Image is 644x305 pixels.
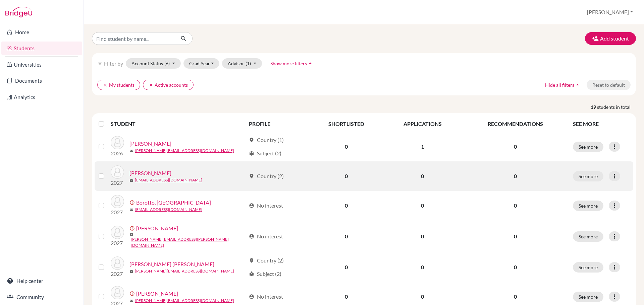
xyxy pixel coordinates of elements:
i: clear [149,83,153,87]
a: Universities [1,58,82,71]
img: Enrcih Verdier, Emilia [111,286,124,299]
td: 0 [309,252,383,282]
td: 0 [309,220,383,252]
span: location_on [249,258,254,263]
i: arrow_drop_up [307,60,314,67]
p: 2027 [111,179,124,187]
img: Abusrewil, Adam [111,136,124,149]
span: (1) [246,61,251,66]
p: 2026 [111,149,124,157]
a: Borotto, [GEOGRAPHIC_DATA] [136,199,211,207]
div: Country (2) [249,256,284,264]
p: 0 [466,202,565,210]
a: Analytics [1,90,82,104]
td: 0 [383,220,462,252]
div: No interest [249,293,283,301]
p: 0 [466,263,565,271]
button: See more [573,262,603,273]
span: local_library [249,271,254,277]
img: Borotto, Asia [111,195,124,208]
a: [PERSON_NAME][EMAIL_ADDRESS][DOMAIN_NAME] [135,148,234,154]
a: [PERSON_NAME][EMAIL_ADDRESS][DOMAIN_NAME] [135,268,234,274]
td: 0 [383,161,462,191]
i: arrow_drop_up [574,81,581,88]
p: 0 [466,143,565,151]
td: 0 [309,132,383,161]
th: SEE MORE [569,116,633,132]
th: SHORTLISTED [309,116,383,132]
span: Filter by [104,60,123,67]
span: error_outline [129,226,136,231]
button: Advisor(1) [222,58,262,69]
strong: 19 [591,103,597,110]
a: [EMAIL_ADDRESS][DOMAIN_NAME] [135,207,202,213]
a: [PERSON_NAME] [129,169,171,177]
span: mail [129,270,133,274]
th: PROFILE [245,116,309,132]
td: 0 [383,191,462,220]
a: Help center [1,274,82,288]
span: Hide all filters [545,82,574,88]
a: [PERSON_NAME] [136,224,178,232]
button: [PERSON_NAME] [584,6,636,18]
div: No interest [249,202,283,210]
button: See more [573,231,603,242]
a: [PERSON_NAME] [129,140,171,148]
i: clear [103,83,108,87]
button: Account Status(6) [126,58,181,69]
span: account_circle [249,234,254,239]
span: (6) [164,61,170,66]
th: RECOMMENDATIONS [462,116,569,132]
a: Documents [1,74,82,87]
button: See more [573,142,603,152]
button: See more [573,171,603,181]
a: [EMAIL_ADDRESS][DOMAIN_NAME] [135,177,202,183]
span: location_on [249,137,254,143]
img: Butturini, Diana [111,226,124,239]
button: See more [573,292,603,302]
span: local_library [249,151,254,156]
td: 0 [309,191,383,220]
button: Add student [585,32,636,45]
div: No interest [249,232,283,240]
p: 2027 [111,270,124,278]
span: error_outline [129,291,136,296]
a: [PERSON_NAME][EMAIL_ADDRESS][DOMAIN_NAME] [135,298,234,304]
span: Show more filters [270,61,307,66]
img: Bridge-U [5,7,32,17]
input: Find student by name... [92,32,175,45]
span: mail [129,233,133,237]
p: 0 [466,232,565,240]
span: account_circle [249,203,254,208]
a: Home [1,25,82,39]
div: Subject (2) [249,149,281,157]
span: location_on [249,173,254,179]
span: mail [129,149,133,153]
button: Show more filtersarrow_drop_up [265,58,319,69]
div: Subject (2) [249,270,281,278]
a: Students [1,42,82,55]
button: clearMy students [97,80,140,90]
td: 0 [309,161,383,191]
span: students in total [597,103,636,110]
img: Cocheo Filetti, Nicolette [111,256,124,270]
button: See more [573,201,603,211]
button: clearActive accounts [143,80,194,90]
p: 0 [466,293,565,301]
p: 2027 [111,208,124,216]
span: account_circle [249,294,254,299]
i: filter_list [97,61,103,66]
th: STUDENT [111,116,245,132]
span: mail [129,299,133,303]
button: Reset to default [587,80,631,90]
a: Community [1,290,82,304]
span: error_outline [129,200,136,205]
th: APPLICATIONS [383,116,462,132]
div: Country (2) [249,172,284,180]
p: 2027 [111,239,124,247]
span: mail [129,178,133,182]
button: Hide all filtersarrow_drop_up [539,80,587,90]
div: Country (1) [249,136,284,144]
a: [PERSON_NAME] [136,290,178,298]
button: Grad Year [183,58,220,69]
